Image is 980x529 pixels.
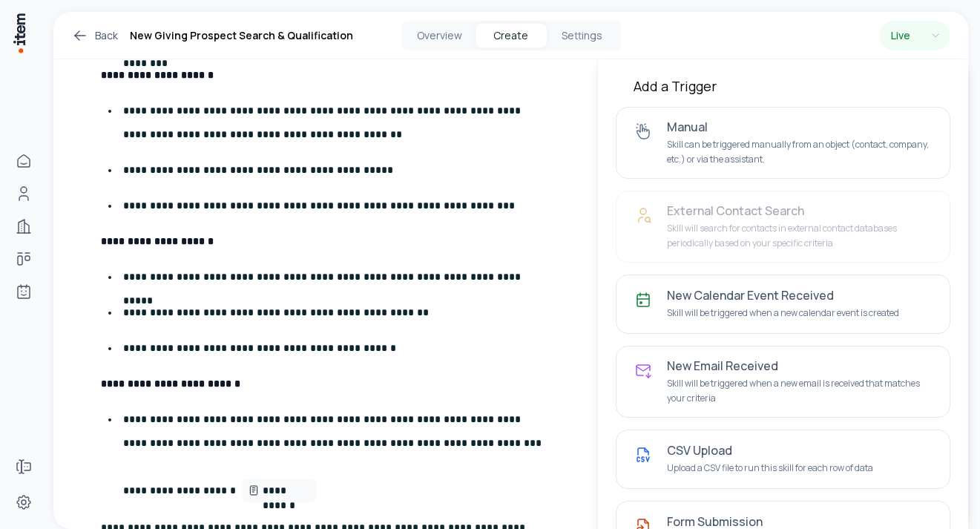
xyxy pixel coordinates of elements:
h4: Form Submission [667,514,932,529]
button: Settings [547,24,618,47]
p: Upload a CSV file to run this skill for each row of data [667,461,932,476]
h3: Add a Trigger [634,77,933,95]
button: Overview [404,24,476,47]
a: Agents [9,277,39,306]
p: Skill will be triggered when a new calendar event is created [667,306,932,321]
img: Item Brain Logo [12,12,27,54]
a: People [9,179,39,208]
a: Back [71,27,118,45]
p: Skill will be triggered when a new email is received that matches your criteria [667,376,932,405]
p: Skill can be triggered manually from an object (contact, company, etc.) or via the assistant. [667,137,932,166]
h4: Manual [667,119,932,134]
a: Home [9,146,39,176]
h4: New Email Received [667,358,932,373]
a: Deals [9,244,39,274]
h4: New Calendar Event Received [667,288,932,303]
h1: New Giving Prospect Search & Qualification [130,27,353,45]
button: Create [476,24,547,47]
h4: CSV Upload [667,443,932,458]
button: ManualSkill can be triggered manually from an object (contact, company, etc.) or via the assistant. [616,107,950,179]
a: Companies [9,211,39,241]
a: Forms [9,452,39,482]
button: New Email ReceivedSkill will be triggered when a new email is received that matches your criteria [616,346,950,418]
a: Settings [9,487,39,517]
button: New Calendar Event ReceivedSkill will be triggered when a new calendar event is created [616,275,950,334]
button: CSV UploadUpload a CSV file to run this skill for each row of data [616,430,950,489]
